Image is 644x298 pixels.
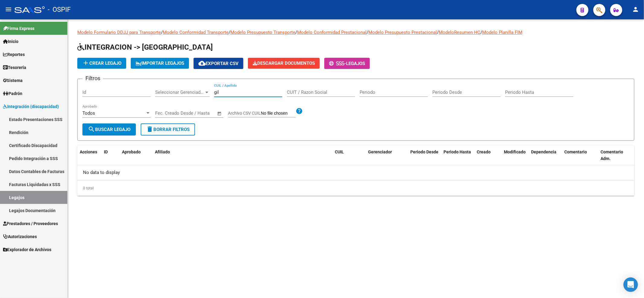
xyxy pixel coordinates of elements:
[482,30,522,35] a: Modelo Planilla FIM
[82,74,103,83] h3: Filtros
[141,123,195,136] button: Borrar Filtros
[324,58,370,69] button: -Legajos
[5,6,12,13] mat-icon: menu
[3,220,58,227] span: Prestadores / Proveedores
[136,61,184,66] span: IMPORTAR LEGAJOS
[48,3,71,16] span: - OSPIF
[366,146,408,165] datatable-header-cell: Gerenciador
[198,61,239,66] span: Exportar CSV
[368,30,437,35] a: Modelo Presupuesto Prestacional
[131,58,189,69] button: IMPORTAR LEGAJOS
[529,146,562,165] datatable-header-cell: Dependencia
[477,149,491,154] span: Creado
[77,29,634,196] div: / / / / / /
[77,43,213,51] span: INTEGRACION -> [GEOGRAPHIC_DATA]
[82,110,95,116] span: Todos
[253,61,315,66] span: Descargar Documentos
[531,149,556,154] span: Dependencia
[368,149,392,154] span: Gerenciador
[228,111,261,116] span: Archivo CSV CUIL
[439,30,480,35] a: ModeloResumen HC
[155,90,204,95] span: Seleccionar Gerenciador
[501,146,529,165] datatable-header-cell: Modificado
[623,277,638,292] div: Open Intercom Messenger
[146,126,153,133] mat-icon: delete
[504,149,526,154] span: Modificado
[82,61,121,66] span: Crear Legajo
[332,146,366,165] datatable-header-cell: CUIL
[198,60,206,67] mat-icon: cloud_download
[408,146,441,165] datatable-header-cell: Periodo Desde
[77,30,161,35] a: Modelo Formulario DDJJ para Transporte
[77,181,634,196] div: 0 total
[185,110,214,116] input: Fecha fin
[632,6,639,13] mat-icon: person
[261,111,296,116] input: Archivo CSV CUIL
[3,51,25,58] span: Reportes
[3,90,22,97] span: Padrón
[155,149,170,154] span: Afiliado
[474,146,501,165] datatable-header-cell: Creado
[82,59,89,67] mat-icon: add
[564,149,587,154] span: Comentario
[3,246,51,253] span: Explorador de Archivos
[335,149,344,154] span: CUIL
[3,38,18,45] span: Inicio
[77,58,126,69] button: Crear Legajo
[101,146,120,165] datatable-header-cell: ID
[297,30,367,35] a: Modelo Conformidad Prestacional
[248,58,320,69] button: Descargar Documentos
[146,127,190,132] span: Borrar Filtros
[598,146,634,165] datatable-header-cell: Comentario Adm.
[88,126,95,133] mat-icon: search
[122,149,141,154] span: Aprobado
[296,107,303,115] mat-icon: help
[82,123,136,136] button: Buscar Legajo
[601,149,623,161] span: Comentario Adm.
[104,149,108,154] span: ID
[444,149,471,154] span: Periodo Hasta
[216,110,223,117] button: Open calendar
[346,61,365,66] span: Legajos
[194,58,243,69] button: Exportar CSV
[3,25,34,32] span: Firma Express
[410,149,438,154] span: Periodo Desde
[3,77,23,84] span: Sistema
[120,146,144,165] datatable-header-cell: Aprobado
[152,146,332,165] datatable-header-cell: Afiliado
[3,233,37,240] span: Autorizaciones
[230,30,295,35] a: Modelo Presupuesto Transporte
[80,149,97,154] span: Acciones
[88,127,130,132] span: Buscar Legajo
[562,146,598,165] datatable-header-cell: Comentario
[155,110,180,116] input: Fecha inicio
[163,30,229,35] a: Modelo Conformidad Transporte
[3,103,59,110] span: Integración (discapacidad)
[3,64,26,71] span: Tesorería
[329,61,346,66] span: -
[77,146,101,165] datatable-header-cell: Acciones
[441,146,474,165] datatable-header-cell: Periodo Hasta
[77,165,634,180] div: No data to display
